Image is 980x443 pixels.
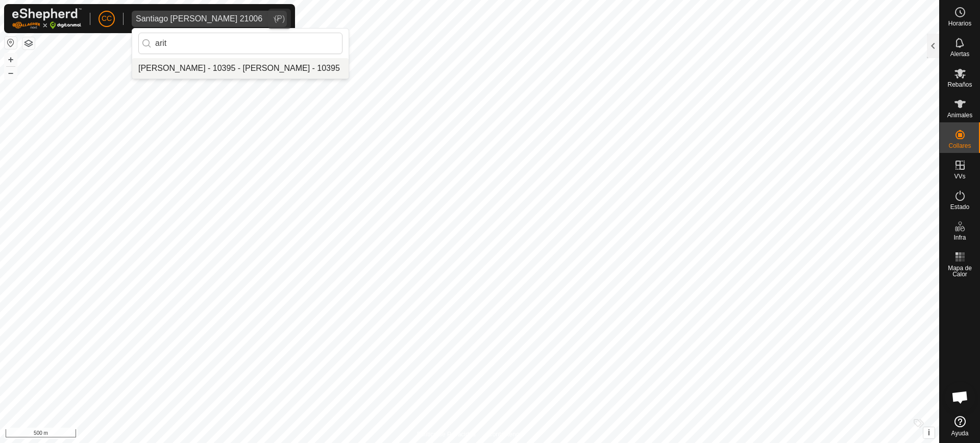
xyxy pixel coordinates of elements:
[132,58,349,79] li: Aritz Larequi Apesteguia - 10395
[954,173,965,179] span: VVs
[947,82,972,88] span: Rebaños
[948,20,971,27] span: Horarios
[22,37,35,49] button: Capas del Mapa
[488,430,522,439] a: Contáctenos
[951,430,969,436] span: Ayuda
[947,112,972,118] span: Animales
[138,33,342,54] input: Buscar por región, país, empresa o propiedad
[5,37,17,49] button: Restablecer Mapa
[5,67,17,79] button: –
[950,51,969,57] span: Alertas
[928,428,930,437] span: i
[102,13,112,24] span: CC
[12,8,82,29] img: Logo Gallagher
[942,265,977,277] span: Mapa de Calor
[940,412,980,440] a: Ayuda
[923,427,935,438] button: i
[138,62,340,74] div: [PERSON_NAME] - 10395 - [PERSON_NAME] - 10395
[132,11,266,27] span: Santiago Cano Munoz 21006
[950,204,969,210] span: Estado
[136,15,262,23] div: Santiago [PERSON_NAME] 21006
[417,430,476,439] a: Política de Privacidad
[132,58,349,79] ul: Option List
[266,11,287,27] div: dropdown trigger
[948,143,971,149] span: Collares
[5,54,17,66] button: +
[945,382,975,412] div: Chat abierto
[953,234,966,241] span: Infra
